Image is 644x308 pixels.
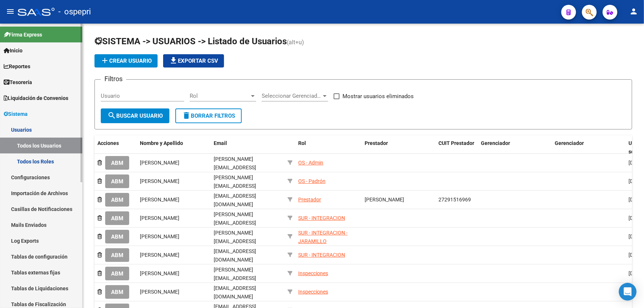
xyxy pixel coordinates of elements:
[140,289,179,295] span: [PERSON_NAME]
[214,174,256,197] span: [PERSON_NAME][EMAIL_ADDRESS][DOMAIN_NAME]
[555,140,584,146] span: Gerenciador
[101,74,126,84] h3: Filtros
[105,267,129,280] button: ABM
[298,229,359,246] div: SUR - INTEGRACION - JARAMILLO
[107,113,163,119] span: Buscar Usuario
[169,58,218,64] span: Exportar CSV
[481,140,510,146] span: Gerenciador
[214,230,256,253] span: [PERSON_NAME][EMAIL_ADDRESS][DOMAIN_NAME]
[4,31,42,39] span: Firma Express
[298,195,321,204] div: Prestador
[190,93,249,99] span: Rol
[298,140,306,146] span: Rol
[94,135,137,160] datatable-header-cell: Acciones
[4,94,68,102] span: Liquidación de Convenios
[105,230,129,243] button: ABM
[435,135,478,160] datatable-header-cell: CUIT Prestador
[169,56,178,65] mat-icon: file_download
[298,251,345,259] div: SUR - INTEGRACION
[111,270,123,277] span: ABM
[214,193,256,207] span: [EMAIL_ADDRESS][DOMAIN_NAME]
[4,110,28,118] span: Sistema
[298,159,323,167] div: OS - Admin
[105,285,129,299] button: ABM
[365,197,404,203] span: [PERSON_NAME]
[438,140,474,146] span: CUIT Prestador
[140,160,179,166] span: [PERSON_NAME]
[97,140,119,146] span: Acciones
[478,135,552,160] datatable-header-cell: Gerenciador
[140,140,183,146] span: Nombre y Apellido
[4,62,30,70] span: Reportes
[94,54,158,68] button: Crear Usuario
[182,111,191,120] mat-icon: delete
[111,215,123,222] span: ABM
[111,252,123,259] span: ABM
[140,233,179,239] span: [PERSON_NAME]
[619,283,637,301] div: Open Intercom Messenger
[163,54,224,68] button: Exportar CSV
[94,36,287,46] span: SISTEMA -> USUARIOS -> Listado de Usuarios
[298,288,328,296] div: Inspecciones
[438,197,471,203] span: 27291516969
[175,108,242,123] button: Borrar Filtros
[262,93,321,99] span: Seleccionar Gerenciador
[101,108,169,123] button: Buscar Usuario
[4,46,23,55] span: Inicio
[214,248,256,263] span: [EMAIL_ADDRESS][DOMAIN_NAME]
[140,215,179,221] span: [PERSON_NAME]
[4,78,32,86] span: Tesorería
[137,135,211,160] datatable-header-cell: Nombre y Apellido
[140,178,179,184] span: [PERSON_NAME]
[182,113,235,119] span: Borrar Filtros
[111,178,123,185] span: ABM
[214,267,256,290] span: [PERSON_NAME][EMAIL_ADDRESS][DOMAIN_NAME]
[629,7,638,16] mat-icon: person
[100,56,109,65] mat-icon: add
[214,285,256,300] span: [EMAIL_ADDRESS][DOMAIN_NAME]
[100,58,152,64] span: Crear Usuario
[111,197,123,203] span: ABM
[362,135,435,160] datatable-header-cell: Prestador
[111,289,123,295] span: ABM
[105,248,129,262] button: ABM
[140,252,179,258] span: [PERSON_NAME]
[105,211,129,225] button: ABM
[298,269,328,278] div: Inspecciones
[58,4,91,20] span: - ospepri
[214,211,256,234] span: [PERSON_NAME][EMAIL_ADDRESS][DOMAIN_NAME]
[105,156,129,170] button: ABM
[214,156,256,179] span: [PERSON_NAME][EMAIL_ADDRESS][DOMAIN_NAME]
[295,135,362,160] datatable-header-cell: Rol
[107,111,116,120] mat-icon: search
[111,233,123,240] span: ABM
[552,135,626,160] datatable-header-cell: Gerenciador
[287,39,304,46] span: (alt+u)
[140,197,179,203] span: [PERSON_NAME]
[365,140,388,146] span: Prestador
[298,214,345,222] div: SUR - INTEGRACION
[105,193,129,207] button: ABM
[105,174,129,188] button: ABM
[6,7,15,16] mat-icon: menu
[111,160,123,166] span: ABM
[298,177,326,186] div: OS - Padrón
[140,270,179,276] span: [PERSON_NAME]
[342,92,414,101] span: Mostrar usuarios eliminados
[214,140,227,146] span: Email
[211,135,285,160] datatable-header-cell: Email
